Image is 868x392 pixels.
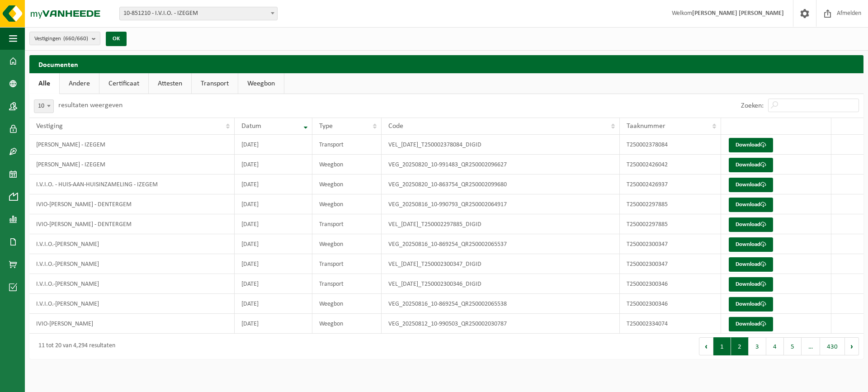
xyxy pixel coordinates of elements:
td: [DATE] [235,314,312,334]
button: 430 [820,337,845,355]
td: VEL_[DATE]_T250002378084_DIGID [382,135,620,155]
td: IVIO-[PERSON_NAME] - DENTERGEM [29,214,235,234]
button: OK [106,32,127,46]
td: Weegbon [312,234,381,254]
td: T250002297885 [620,194,722,214]
td: Weegbon [312,155,381,175]
td: I.V.I.O.-[PERSON_NAME] [29,294,235,314]
a: Download [729,257,773,272]
td: VEL_[DATE]_T250002297885_DIGID [382,214,620,234]
td: [DATE] [235,175,312,194]
td: [PERSON_NAME] - IZEGEM [29,135,235,155]
count: (660/660) [63,36,88,42]
a: Weegbon [238,73,284,94]
a: Download [729,277,773,292]
a: Download [729,217,773,232]
td: [DATE] [235,294,312,314]
td: Transport [312,274,381,294]
td: [DATE] [235,234,312,254]
button: 5 [784,337,802,355]
td: Transport [312,214,381,234]
span: 10 [34,100,53,113]
a: Download [729,297,773,312]
td: T250002300347 [620,254,722,274]
td: T250002426937 [620,175,722,194]
td: Weegbon [312,175,381,194]
td: Transport [312,135,381,155]
a: Attesten [149,73,191,94]
span: Taaknummer [627,123,665,130]
td: [DATE] [235,155,312,175]
a: Download [729,237,773,252]
span: Vestiging [36,123,63,130]
td: I.V.I.O.-[PERSON_NAME] [29,254,235,274]
label: resultaten weergeven [58,102,123,109]
a: Download [729,138,773,152]
td: VEG_20250816_10-869254_QR250002065537 [382,234,620,254]
button: Vestigingen(660/660) [29,32,100,45]
span: 10-851210 - I.V.I.O. - IZEGEM [119,7,278,20]
td: T250002300346 [620,294,722,314]
td: VEL_[DATE]_T250002300347_DIGID [382,254,620,274]
span: 10-851210 - I.V.I.O. - IZEGEM [120,7,277,20]
td: I.V.I.O.-[PERSON_NAME] [29,274,235,294]
label: Zoeken: [741,102,764,109]
a: Download [729,317,773,331]
td: [DATE] [235,194,312,214]
td: [DATE] [235,254,312,274]
td: [DATE] [235,214,312,234]
a: Download [729,158,773,172]
span: Type [319,123,333,130]
a: Transport [192,73,238,94]
td: Transport [312,254,381,274]
td: VEL_[DATE]_T250002300346_DIGID [382,274,620,294]
span: … [802,337,820,355]
button: 4 [766,337,784,355]
span: Code [388,123,403,130]
td: Weegbon [312,294,381,314]
strong: [PERSON_NAME] [PERSON_NAME] [692,10,784,17]
td: IVIO-[PERSON_NAME] [29,314,235,334]
td: T250002378084 [620,135,722,155]
div: 11 tot 20 van 4,294 resultaten [34,338,115,354]
td: T250002300347 [620,234,722,254]
td: I.V.I.O.-[PERSON_NAME] [29,234,235,254]
span: 10 [34,99,54,113]
td: I.V.I.O. - HUIS-AAN-HUISINZAMELING - IZEGEM [29,175,235,194]
h2: Documenten [29,55,863,73]
td: [DATE] [235,274,312,294]
td: VEG_20250820_10-991483_QR250002096627 [382,155,620,175]
a: Andere [60,73,99,94]
button: 3 [749,337,766,355]
a: Download [729,178,773,192]
td: T250002297885 [620,214,722,234]
td: T250002300346 [620,274,722,294]
span: Datum [241,123,261,130]
span: Vestigingen [34,32,88,46]
td: VEG_20250820_10-863754_QR250002099680 [382,175,620,194]
a: Alle [29,73,59,94]
td: VEG_20250812_10-990503_QR250002030787 [382,314,620,334]
td: Weegbon [312,314,381,334]
button: Next [845,337,859,355]
td: VEG_20250816_10-990793_QR250002064917 [382,194,620,214]
td: Weegbon [312,194,381,214]
button: 1 [713,337,731,355]
button: 2 [731,337,749,355]
td: IVIO-[PERSON_NAME] - DENTERGEM [29,194,235,214]
td: [PERSON_NAME] - IZEGEM [29,155,235,175]
td: VEG_20250816_10-869254_QR250002065538 [382,294,620,314]
td: T250002426042 [620,155,722,175]
button: Previous [699,337,713,355]
a: Download [729,198,773,212]
td: T250002334074 [620,314,722,334]
a: Certificaat [99,73,148,94]
td: [DATE] [235,135,312,155]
